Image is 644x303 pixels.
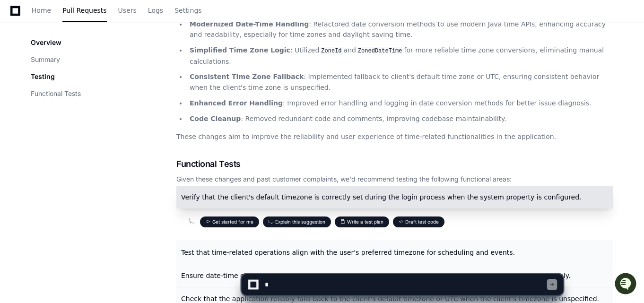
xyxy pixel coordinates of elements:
button: Explain this suggestion [263,216,331,227]
span: Verify that the client's default timezone is correctly set during the login process when the syst... [181,193,582,201]
strong: Enhanced Error Handling [190,99,283,107]
div: Given these changes and past customer complaints, we'd recommend testing the following functional... [176,174,613,184]
div: Welcome [9,38,172,53]
p: : Utilized and for more reliable time zone conversions, eliminating manual calculations. [190,45,613,67]
strong: Consistent Time Zone Fallback [190,73,304,80]
span: Ensure date-time conversions use modern Java time APIs and handle time zones and daylight saving ... [181,272,570,279]
img: PlayerZero [9,9,28,28]
p: : Improved error handling and logging in date conversion methods for better issue diagnosis. [190,98,613,109]
button: Functional Tests [31,89,81,98]
span: Users [118,8,137,13]
span: Pylon [94,99,114,106]
div: We're offline, but we'll be back soon! [32,80,137,87]
span: Logs [148,8,163,13]
strong: Simplified Time Zone Logic [190,46,290,54]
iframe: Open customer support [614,272,639,297]
strong: Code Cleanup [190,115,241,122]
button: Start new chat [161,73,172,85]
button: Get started for me [200,216,259,227]
button: Summary [31,55,60,64]
button: Write a test plan [335,216,389,227]
p: : Removed redundant code and comments, improving codebase maintainability. [190,113,613,124]
span: Check that the application reliably falls back to the client's default timezone or UTC when the c... [181,295,599,303]
code: ZonedDateTime [356,47,404,55]
p: : Implemented fallback to client's default time zone or UTC, ensuring consistent behavior when th... [190,71,613,93]
p: : Refactored date conversion methods to use modern Java time APIs, enhancing accuracy and readabi... [190,19,613,41]
button: Draft test code [393,216,444,227]
span: Settings [174,8,201,13]
strong: Modernized Date-Time Handling [190,20,309,28]
div: Start new chat [32,70,155,80]
p: Overview [31,38,61,47]
img: 1756235613930-3d25f9e4-fa56-45dd-b3ad-e072dfbd1548 [9,70,26,87]
span: Test that time-related operations align with the user's preferred timezone for scheduling and eve... [181,249,515,256]
p: Testing [31,72,55,81]
p: These changes aim to improve the reliability and user experience of time-related functionalities ... [176,131,613,142]
span: Functional Tests [176,157,241,171]
span: Home [32,8,51,13]
code: ZoneId [319,47,343,55]
a: Powered byPylon [67,99,114,106]
span: Pull Requests [62,8,106,13]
